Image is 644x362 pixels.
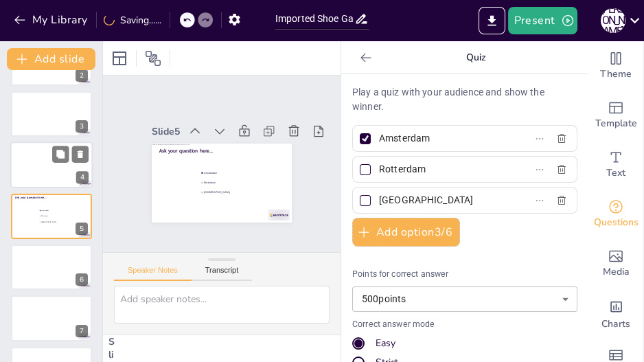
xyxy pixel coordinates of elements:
[594,215,639,230] span: Questions
[155,117,185,133] div: Slide 5
[76,69,88,82] div: 2
[10,142,93,188] div: 4
[376,337,395,350] div: Easy
[588,190,643,239] div: Get real-time input from your audience
[588,140,643,190] div: Add text boxes
[601,317,630,332] span: Charts
[603,264,630,280] span: Media
[588,91,643,140] div: Add ready made slides
[352,269,577,281] p: Points for correct answer
[352,337,577,350] div: Easy
[76,223,88,235] div: 5
[588,289,643,338] div: Add charts and graphs
[352,85,577,114] p: Play a quiz with your audience and show the winner.
[606,166,625,181] span: Text
[275,9,354,29] input: Insert title
[76,120,88,133] div: 3
[379,159,507,179] input: Option 2
[192,266,253,281] button: Transcript
[104,14,161,27] div: Saving......
[41,220,79,223] span: [GEOGRAPHIC_DATA]
[11,245,92,290] div: 6
[352,218,460,247] button: Add option3/6
[601,7,625,34] button: [PERSON_NAME]
[41,210,79,212] span: Amsterdam
[161,141,215,153] span: Ask your question here...
[588,239,643,289] div: Add images, graphics, shapes or video
[202,179,267,190] span: Rotterdam
[145,50,161,67] span: Position
[7,48,95,70] button: Add slide
[200,189,266,199] span: [GEOGRAPHIC_DATA]
[352,319,577,331] p: Correct answer mode
[508,7,577,34] button: Present
[52,146,69,163] button: Duplicate Slide
[377,41,575,74] p: Quiz
[379,128,507,148] input: Option 1
[601,8,625,33] div: [PERSON_NAME]
[15,196,46,200] span: Ask your question here...
[11,194,92,239] div: 5
[41,215,79,217] span: Rotterdam
[11,91,92,137] div: 3
[379,190,507,210] input: Option 3
[588,41,643,91] div: Change the overall theme
[76,325,88,337] div: 7
[76,273,88,286] div: 6
[203,170,268,180] span: Amsterdam
[76,172,89,184] div: 4
[595,116,637,131] span: Template
[479,7,505,34] button: Export to PowerPoint
[10,9,93,31] button: My Library
[108,47,130,69] div: Layout
[114,266,192,281] button: Speaker Notes
[11,295,92,341] div: 7
[600,67,632,82] span: Theme
[352,286,577,312] div: 500 points
[72,146,89,163] button: Delete Slide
